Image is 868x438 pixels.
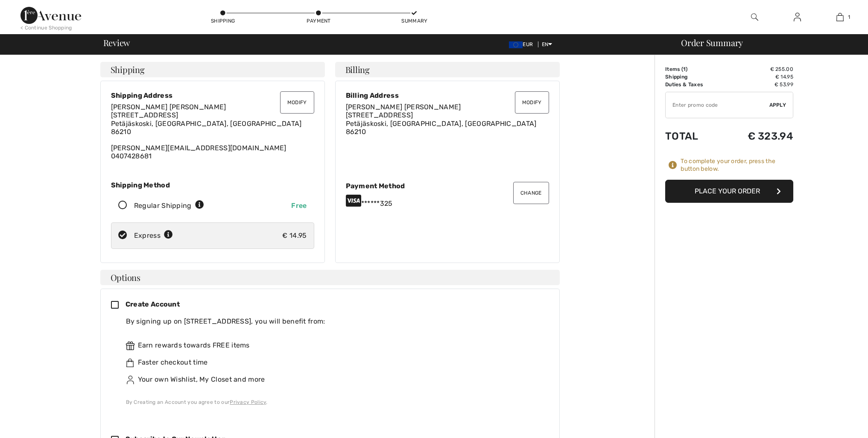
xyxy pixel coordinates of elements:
[848,13,850,21] span: 1
[126,300,180,308] span: Create Account
[723,65,793,73] td: € 255.00
[210,17,236,25] div: Shipping
[126,374,542,385] div: Your own Wishlist, My Closet and more
[683,66,686,72] span: 1
[681,158,793,173] div: To complete your order, press the button below.
[509,41,523,48] img: Euro
[723,81,793,88] td: € 53.99
[794,12,801,22] img: My Info
[126,398,542,406] div: By Creating an Account you agree to our .
[100,270,560,285] h4: Options
[282,231,307,241] div: € 14.95
[306,17,331,25] div: Payment
[346,111,537,135] span: [STREET_ADDRESS] Petäjäskoski, [GEOGRAPHIC_DATA], [GEOGRAPHIC_DATA] 86210
[769,101,786,109] span: Apply
[126,342,134,350] img: rewards.svg
[280,91,314,114] button: Modify
[542,41,552,47] span: EN
[20,24,72,32] div: < Continue Shopping
[126,340,542,350] div: Earn rewards towards FREE items
[515,91,549,114] button: Modify
[346,182,549,190] div: Payment Method
[126,359,134,367] img: faster.svg
[819,12,861,22] a: 1
[111,181,314,189] div: Shipping Method
[665,122,723,151] td: Total
[126,376,134,384] img: ownWishlist.svg
[20,7,81,24] img: 1ère Avenue
[111,103,314,160] div: [PERSON_NAME][EMAIL_ADDRESS][DOMAIN_NAME] 0407428681
[401,17,427,25] div: Summary
[346,91,549,99] div: Billing Address
[723,73,793,81] td: € 14.95
[836,12,844,22] img: My Bag
[723,122,793,151] td: € 323.94
[134,201,204,211] div: Regular Shipping
[134,231,173,241] div: Express
[346,103,461,111] span: [PERSON_NAME] [PERSON_NAME]
[665,180,793,203] button: Place Your Order
[230,399,266,405] a: Privacy Policy
[291,201,307,210] span: Free
[111,103,226,111] span: [PERSON_NAME] [PERSON_NAME]
[671,38,863,47] div: Order Summary
[513,182,549,204] button: Change
[126,316,542,327] div: By signing up on [STREET_ADDRESS], you will benefit from:
[666,92,769,118] input: Promo code
[665,65,723,73] td: Items ( )
[665,81,723,88] td: Duties & Taxes
[111,91,314,99] div: Shipping Address
[103,38,130,47] span: Review
[665,73,723,81] td: Shipping
[751,12,758,22] img: search the website
[787,12,808,23] a: Sign In
[509,41,536,47] span: EUR
[126,357,542,368] div: Faster checkout time
[345,65,370,74] span: Billing
[111,111,302,135] span: [STREET_ADDRESS] Petäjäskoski, [GEOGRAPHIC_DATA], [GEOGRAPHIC_DATA] 86210
[111,65,145,74] span: Shipping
